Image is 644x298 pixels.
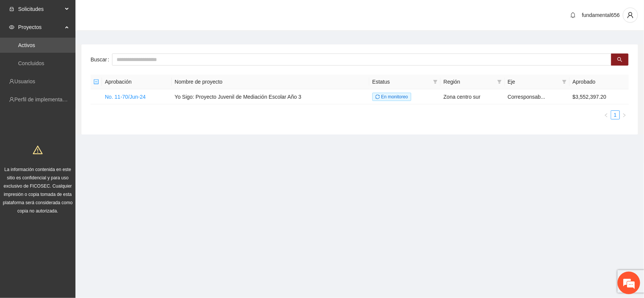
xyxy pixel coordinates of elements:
span: Estamos en línea. [44,101,104,177]
th: Aprobado [570,75,629,89]
div: Minimizar ventana de chat en vivo [124,4,142,22]
span: Región [444,78,494,86]
a: Perfil de implementadora [14,96,73,102]
span: Proyectos [18,20,63,35]
textarea: Escriba su mensaje y pulse “Intro” [4,206,144,232]
th: Nombre de proyecto [172,75,369,89]
a: 1 [611,111,619,119]
span: Solicitudes [18,2,63,17]
span: eye [9,24,14,30]
a: Concluidos [18,60,44,66]
th: Aprobación [102,75,172,89]
span: warning [33,145,43,155]
span: minus-square [94,79,99,84]
span: fundamental656 [582,12,620,18]
span: filter [561,76,568,87]
a: No. 11-70/Jun-24 [105,94,146,100]
span: bell [567,12,579,18]
li: 1 [611,110,620,119]
span: inbox [9,6,14,12]
label: Buscar [91,53,112,66]
span: user [623,12,638,18]
span: search [617,57,622,63]
span: filter [432,76,439,87]
button: search [611,53,629,66]
span: left [604,113,609,118]
a: Usuarios [14,78,35,84]
div: Chatee con nosotros ahora [39,38,127,48]
span: filter [433,79,438,84]
li: Next Page [620,110,629,119]
span: sync [375,95,380,99]
span: filter [496,76,503,87]
span: Estatus [372,78,430,86]
li: Previous Page [602,110,611,119]
span: filter [497,79,502,84]
span: Corresponsab... [508,94,546,100]
button: left [602,110,611,119]
button: user [623,8,638,23]
span: filter [562,79,567,84]
td: Yo Sigo: Proyecto Juvenil de Mediación Escolar Año 3 [172,89,369,104]
a: Activos [18,42,35,48]
td: Zona centro sur [441,89,505,104]
button: bell [567,9,579,21]
span: La información contenida en este sitio es confidencial y para uso exclusivo de FICOSEC. Cualquier... [3,167,73,214]
button: right [620,110,629,119]
span: right [622,113,627,118]
span: Eje [508,78,559,86]
span: En monitoreo [372,93,411,101]
td: $3,552,397.20 [570,89,629,104]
